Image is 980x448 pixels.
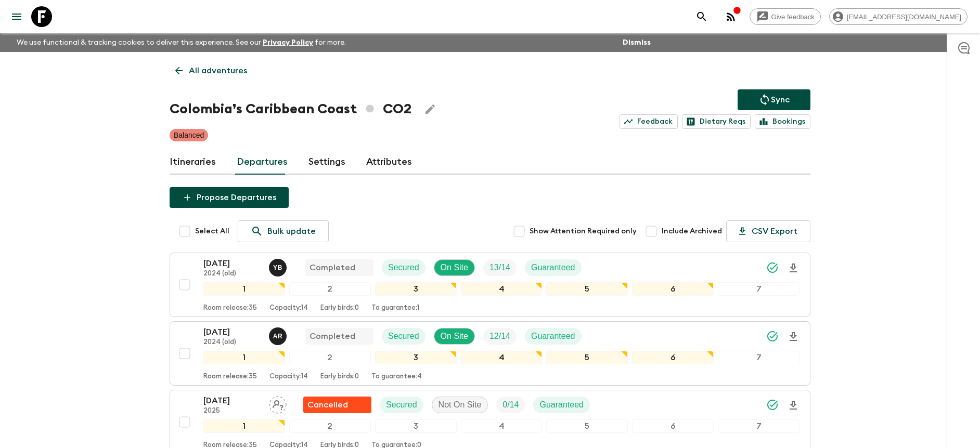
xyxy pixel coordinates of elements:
[170,99,411,120] h1: Colombia’s Caribbean Coast CO2
[203,394,261,407] p: [DATE]
[439,399,482,411] p: Not On Site
[310,330,355,342] p: Completed
[303,397,371,413] div: Flash Pack cancellation
[461,351,543,364] div: 4
[771,94,790,106] p: Sync
[12,33,350,52] p: We use functional & tracking cookies to deliver this experience. See our for more.
[203,270,261,278] p: 2024 (old)
[203,257,261,270] p: [DATE]
[531,261,575,274] p: Guaranteed
[632,419,714,433] div: 6
[461,282,543,296] div: 4
[496,397,525,413] div: Trip Fill
[388,330,419,342] p: Secured
[320,373,359,381] p: Early birds: 0
[6,6,27,27] button: menu
[632,351,714,364] div: 6
[483,328,517,345] div: Trip Fill
[289,419,371,433] div: 2
[170,187,289,208] button: Propose Departures
[441,261,468,274] p: On Site
[531,330,575,342] p: Guaranteed
[829,8,968,25] div: [EMAIL_ADDRESS][DOMAIN_NAME]
[539,399,584,411] p: Guaranteed
[203,407,261,415] p: 2025
[546,419,628,433] div: 5
[170,150,216,175] a: Itineraries
[375,282,457,296] div: 3
[267,225,316,238] p: Bulk update
[388,261,419,274] p: Secured
[189,64,247,77] p: All adventures
[263,39,313,46] a: Privacy Policy
[269,373,308,381] p: Capacity: 14
[170,253,810,317] button: [DATE]2024 (old)Yohan BayonaCompletedSecuredOn SiteTrip FillGuaranteed1234567Room release:35Capac...
[320,304,359,312] p: Early birds: 0
[841,13,967,21] span: [EMAIL_ADDRESS][DOMAIN_NAME]
[483,259,517,276] div: Trip Fill
[787,262,800,274] svg: Download Onboarding
[308,150,345,175] a: Settings
[382,259,425,276] div: Secured
[375,351,457,364] div: 3
[632,282,714,296] div: 6
[718,282,800,296] div: 7
[203,419,285,433] div: 1
[307,399,348,411] p: Cancelled
[766,399,779,411] svg: Synced Successfully
[441,330,468,342] p: On Site
[269,262,289,270] span: Yohan Bayona
[766,261,779,274] svg: Synced Successfully
[269,331,289,339] span: Andres Rodriguez
[530,226,637,236] span: Show Attention Required only
[546,282,628,296] div: 5
[434,328,475,345] div: On Site
[662,226,722,236] span: Include Archived
[269,399,287,407] span: Assign pack leader
[682,114,751,129] a: Dietary Reqs
[766,13,820,21] span: Give feedback
[170,321,810,386] button: [DATE]2024 (old)Andres RodriguezCompletedSecuredOn SiteTrip FillGuaranteed1234567Room release:35C...
[718,351,800,364] div: 7
[366,150,412,175] a: Attributes
[269,304,308,312] p: Capacity: 14
[382,328,425,345] div: Secured
[489,261,510,274] p: 13 / 14
[203,351,285,364] div: 1
[502,399,519,411] p: 0 / 14
[738,89,810,110] button: Sync adventure departures to the booking engine
[174,130,204,140] p: Balanced
[620,35,653,50] button: Dismiss
[691,6,712,27] button: search adventures
[203,338,261,347] p: 2024 (old)
[170,60,253,81] a: All adventures
[371,304,419,312] p: To guarantee: 1
[620,114,678,129] a: Feedback
[203,282,285,296] div: 1
[203,326,261,338] p: [DATE]
[386,399,417,411] p: Secured
[546,351,628,364] div: 5
[371,373,422,381] p: To guarantee: 4
[718,419,800,433] div: 7
[726,220,810,242] button: CSV Export
[787,331,800,343] svg: Download Onboarding
[203,304,257,312] p: Room release: 35
[289,351,371,364] div: 2
[203,373,257,381] p: Room release: 35
[380,397,423,413] div: Secured
[432,397,488,413] div: Not On Site
[420,99,441,120] button: Edit Adventure Title
[755,114,810,129] a: Bookings
[750,8,821,25] a: Give feedback
[289,282,371,296] div: 2
[237,150,288,175] a: Departures
[195,226,229,236] span: Select All
[489,330,510,342] p: 12 / 14
[766,330,779,342] svg: Synced Successfully
[310,261,355,274] p: Completed
[461,419,543,433] div: 4
[238,220,329,242] a: Bulk update
[434,259,475,276] div: On Site
[787,399,800,412] svg: Download Onboarding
